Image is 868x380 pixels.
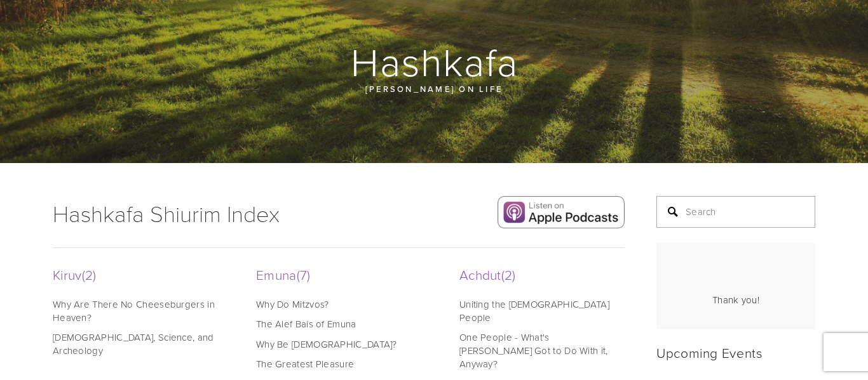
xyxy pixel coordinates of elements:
[256,357,418,370] a: The Greatest Pleasure
[53,331,215,357] a: [DEMOGRAPHIC_DATA], Science, and Archeology
[656,196,815,228] input: Search
[667,292,804,308] div: Thank you!
[256,317,418,331] a: The Alef Bais of Emuna
[256,337,418,351] a: Why Be [DEMOGRAPHIC_DATA]?
[459,298,621,324] a: Uniting the [DEMOGRAPHIC_DATA] People
[459,265,625,284] a: Achdut2
[459,331,621,370] a: One People - What's [PERSON_NAME] Got to Do With it, Anyway?
[656,344,815,360] h2: Upcoming Events
[297,265,311,284] span: 7
[82,265,97,284] span: 2
[53,41,817,82] h1: Hashkafa
[256,265,421,284] a: Emuna7
[129,82,739,96] p: [PERSON_NAME] on Life
[501,265,516,284] span: 2
[53,298,215,324] a: Why Are There No Cheeseburgers in Heaven?
[53,196,377,230] h1: Hashkafa Shiurim Index
[53,265,218,284] a: Kiruv2
[256,298,418,311] a: Why Do Mitzvos?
